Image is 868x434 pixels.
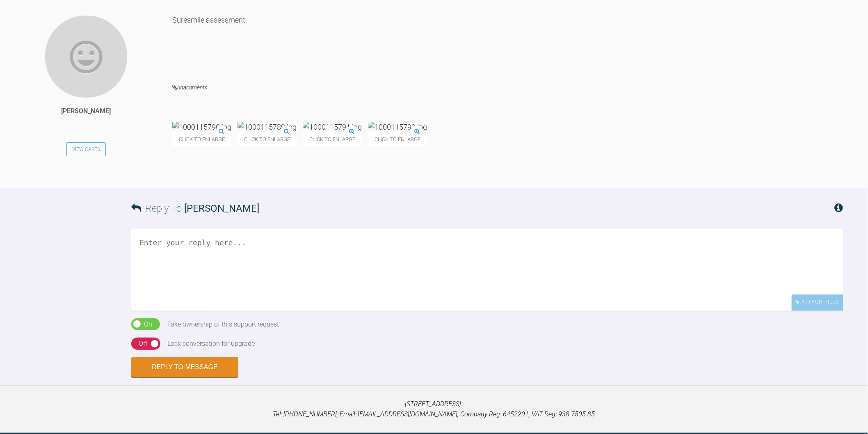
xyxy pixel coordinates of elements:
p: [STREET_ADDRESS]. Tel: [PHONE_NUMBER], Email: [EMAIL_ADDRESS][DOMAIN_NAME], Company Reg: 6452201,... [13,399,855,420]
h3: Reply To [131,201,259,216]
div: Lock conversation for upgrade [168,338,255,349]
a: View Cases [66,142,106,156]
h4: Attachments [172,82,843,93]
span: [PERSON_NAME] [184,203,259,214]
div: [PERSON_NAME] [62,106,111,116]
div: Off [139,338,147,349]
img: 1000115792.jpg [368,122,427,132]
div: Attach Files [792,295,843,311]
div: On [144,319,153,330]
div: Take ownership of this support request [167,319,279,330]
img: 1000115790.jpg [172,122,231,132]
img: 1000115791.jpg [303,122,362,132]
span: Click to enlarge [172,132,231,146]
img: John Paul Flanigan [44,15,128,98]
img: 1000115789.jpg [238,122,297,132]
span: Click to enlarge [303,132,362,146]
button: Reply to Message [131,357,238,377]
span: Click to enlarge [238,132,297,146]
span: Click to enlarge [368,132,427,146]
div: Suresmile assessment: [172,15,843,71]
